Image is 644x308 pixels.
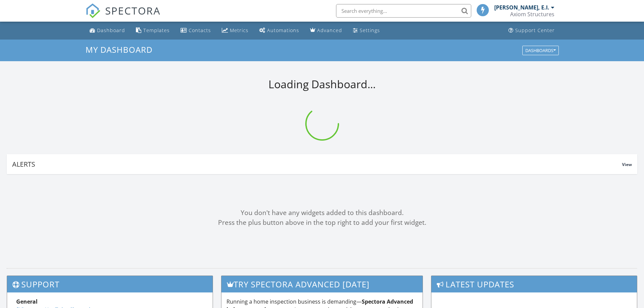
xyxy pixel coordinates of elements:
[267,27,299,33] div: Automations
[431,276,637,292] h3: Latest Updates
[522,46,559,55] button: Dashboards
[307,24,345,37] a: Advanced
[7,218,637,228] div: Press the plus button above in the top right to add your first widget.
[506,24,557,37] a: Support Center
[12,160,622,169] div: Alerts
[86,44,152,55] span: My Dashboard
[7,208,637,218] div: You don't have any widgets added to this dashboard.
[336,4,471,18] input: Search everything...
[7,276,213,292] h3: Support
[230,27,248,33] div: Metrics
[494,4,549,11] div: [PERSON_NAME], E.I.
[525,48,556,53] div: Dashboards
[219,24,251,37] a: Metrics
[317,27,342,33] div: Advanced
[143,27,170,33] div: Templates
[86,3,100,18] img: The Best Home Inspection Software - Spectora
[133,24,172,37] a: Templates
[105,3,161,18] span: SPECTORA
[257,24,302,37] a: Automations (Basic)
[510,11,554,18] div: Axiom Structures
[360,27,380,33] div: Settings
[178,24,214,37] a: Contacts
[515,27,555,33] div: Support Center
[16,298,38,305] strong: General
[87,24,128,37] a: Dashboard
[350,24,383,37] a: Settings
[622,162,632,167] span: View
[97,27,125,33] div: Dashboard
[221,276,423,292] h3: Try spectora advanced [DATE]
[189,27,211,33] div: Contacts
[86,9,161,23] a: SPECTORA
